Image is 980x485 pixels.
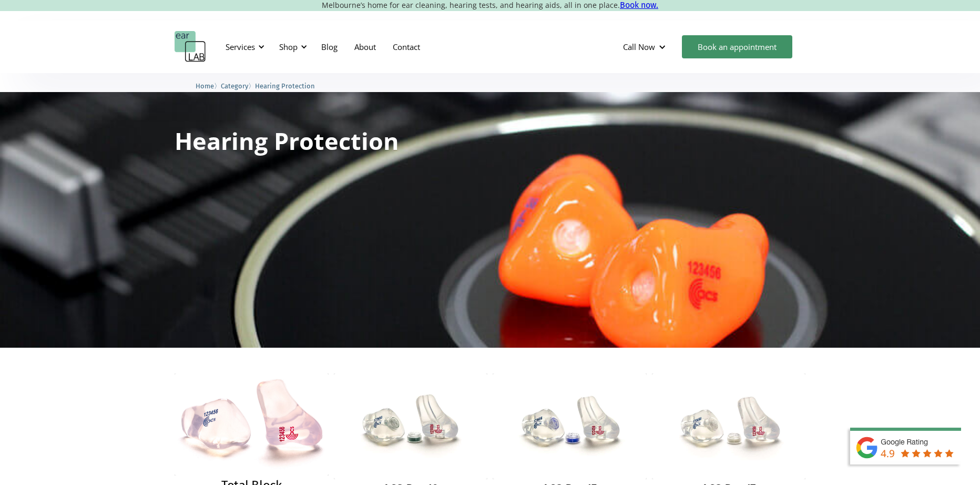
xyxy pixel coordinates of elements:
span: Category [221,82,248,90]
a: Hearing Protection [255,80,315,90]
div: Call Now [623,42,655,52]
div: Services [226,42,255,52]
a: Home [196,80,214,90]
img: ACS Pro 15 [493,373,647,479]
span: Hearing Protection [255,82,315,90]
div: Shop [279,42,298,52]
li: 〉 [196,80,221,92]
a: Blog [313,32,346,62]
h1: Hearing Protection [175,129,399,153]
div: Shop [273,31,310,63]
img: ACS Pro 10 [334,373,488,479]
div: Services [219,31,268,63]
a: home [175,31,206,63]
div: Call Now [615,31,677,63]
img: Total Block [175,373,329,476]
span: Home [196,82,214,90]
a: Contact [384,32,428,62]
li: 〉 [221,80,255,92]
a: About [346,32,384,62]
a: Book an appointment [682,35,792,58]
img: ACS Pro 17 [652,373,806,479]
a: Category [221,80,248,90]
